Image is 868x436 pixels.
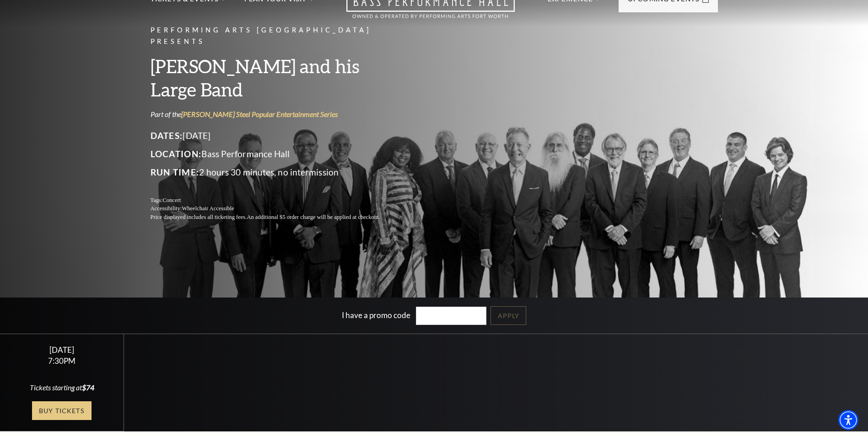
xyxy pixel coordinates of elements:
[151,130,183,141] span: Dates:
[32,401,92,420] a: Buy Tickets
[342,310,410,319] label: I have a promo code
[151,196,402,205] p: Tags:
[181,110,338,118] a: Irwin Steel Popular Entertainment Series - open in a new tab
[11,383,113,393] div: Tickets starting at
[11,357,113,365] div: 7:30PM
[247,214,380,220] span: An additional $5 order charge will be applied at checkout.
[838,410,858,430] div: Accessibility Menu
[11,345,113,355] div: [DATE]
[162,197,181,203] span: Concert
[151,128,402,143] p: [DATE]
[151,213,402,222] p: Price displayed includes all ticketing fees.
[151,54,402,101] h3: [PERSON_NAME] and his Large Band
[151,149,202,159] span: Location:
[151,204,402,213] p: Accessibility:
[82,383,94,392] span: $74
[151,167,199,177] span: Run Time:
[151,25,402,48] p: Performing Arts [GEOGRAPHIC_DATA] Presents
[182,205,234,212] span: Wheelchair Accessible
[151,147,402,161] p: Bass Performance Hall
[151,109,402,119] p: Part of the
[151,165,402,180] p: 2 hours 30 minutes, no intermission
